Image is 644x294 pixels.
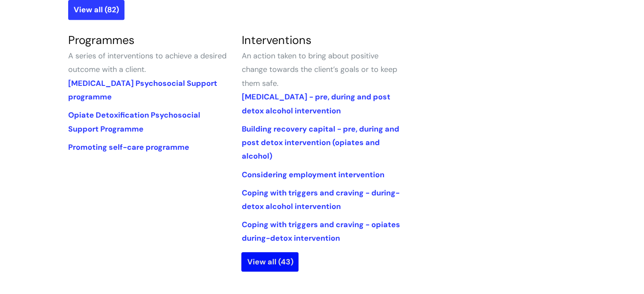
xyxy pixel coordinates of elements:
[241,92,390,115] a: [MEDICAL_DATA] - pre, during and post detox alcohol intervention
[68,78,217,102] a: [MEDICAL_DATA] Psychosocial Support programme
[241,170,384,180] a: Considering employment intervention
[68,33,135,47] a: Programmes
[241,124,399,162] a: Building recovery capital - pre, during and post detox intervention (opiates and alcohol)
[68,51,227,74] span: A series of interventions to achieve a desired outcome with a client.
[241,220,400,243] a: Coping with triggers and craving - opiates during-detox intervention
[241,188,399,212] a: Coping with triggers and craving - during-detox alcohol intervention
[241,252,299,272] a: View all (43)
[241,51,397,88] span: An action taken to bring about positive change towards the client’s goals or to keep them safe.
[68,110,200,134] a: Opiate Detoxification Psychosocial Support Programme
[68,142,189,152] a: Promoting self-care programme
[241,33,311,47] a: Interventions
